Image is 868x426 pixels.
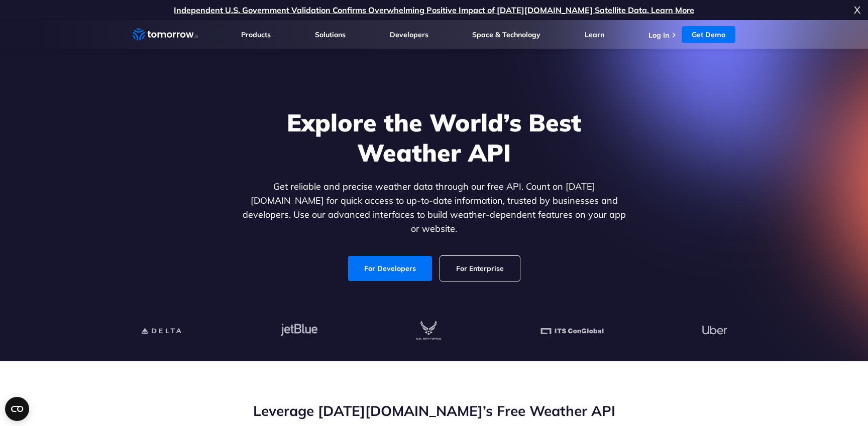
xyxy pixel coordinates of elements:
[390,30,428,39] a: Developers
[5,397,29,421] button: Open CMP widget
[472,30,540,39] a: Space & Technology
[682,26,735,43] a: Get Demo
[133,401,735,420] h2: Leverage [DATE][DOMAIN_NAME]’s Free Weather API
[585,30,604,39] a: Learn
[240,180,628,236] p: Get reliable and precise weather data through our free API. Count on [DATE][DOMAIN_NAME] for quic...
[315,30,346,39] a: Solutions
[348,256,432,281] a: For Developers
[440,256,520,281] a: For Enterprise
[241,30,271,39] a: Products
[648,31,669,40] a: Log In
[240,107,628,168] h1: Explore the World’s Best Weather API
[133,27,198,42] a: Home link
[174,5,694,15] a: Independent U.S. Government Validation Confirms Overwhelming Positive Impact of [DATE][DOMAIN_NAM...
